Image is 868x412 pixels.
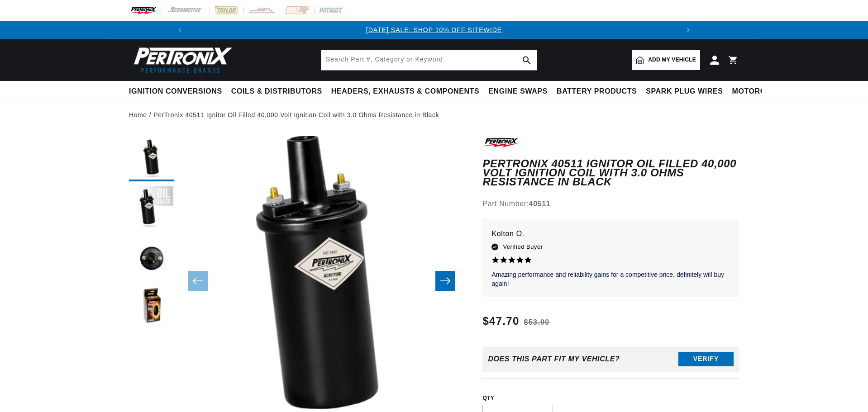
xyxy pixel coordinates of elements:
slideshow-component: Translation missing: en.sections.announcements.announcement_bar [106,21,762,39]
span: Battery Products [557,87,637,96]
div: 1 of 3 [189,25,680,35]
nav: breadcrumbs [129,110,739,120]
span: Motorcycle [732,87,786,96]
span: Ignition Conversions [129,87,222,96]
button: Translation missing: en.sections.announcements.previous_announcement [171,21,189,39]
summary: Coils & Distributors [227,81,327,102]
h1: PerTronix 40511 Ignitor Oil Filled 40,000 Volt Ignition Coil with 3.0 Ohms Resistance in Black [482,159,739,187]
span: Engine Swaps [488,87,548,96]
button: Load image 1 in gallery view [129,136,174,181]
a: Home [129,110,147,120]
span: $47.70 [482,313,519,329]
p: Kolton O. [491,227,730,240]
a: Add my vehicle [632,50,700,70]
p: Amazing performance and reliability gains for a competitive price, definitely will buy again! [491,270,730,288]
span: Coils & Distributors [231,87,322,96]
div: Announcement [189,25,680,35]
strong: 40511 [529,200,551,208]
span: Verified Buyer [503,242,543,252]
summary: Motorcycle [728,81,791,102]
span: Spark Plug Wires [646,87,723,96]
summary: Ignition Conversions [129,81,227,102]
summary: Engine Swaps [484,81,552,102]
button: Load image 2 in gallery view [129,186,174,231]
button: Load image 4 in gallery view [129,285,174,331]
s: $53.00 [524,317,550,328]
button: search button [517,50,537,70]
span: Headers, Exhausts & Components [331,87,479,96]
div: Part Number: [482,198,739,210]
label: QTY [482,394,739,402]
span: Add my vehicle [648,56,696,64]
img: Pertronix [129,44,233,76]
summary: Headers, Exhausts & Components [327,81,484,102]
summary: Spark Plug Wires [641,81,727,102]
a: [DATE] SALE: SHOP 10% OFF SITEWIDE [366,26,502,33]
button: Verify [678,352,734,366]
div: Does This part fit My vehicle? [488,355,620,363]
button: Load image 3 in gallery view [129,236,174,281]
a: PerTronix 40511 Ignitor Oil Filled 40,000 Volt Ignition Coil with 3.0 Ohms Resistance in Black [153,110,439,120]
summary: Battery Products [552,81,641,102]
button: Slide left [188,271,208,291]
button: Translation missing: en.sections.announcements.next_announcement [679,21,697,39]
button: Slide right [435,271,455,291]
input: Search Part #, Category or Keyword [321,50,537,70]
